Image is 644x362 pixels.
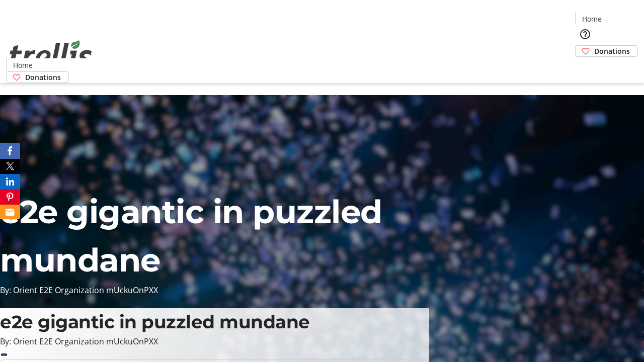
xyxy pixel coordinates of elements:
a: Donations [6,71,69,83]
span: Donations [25,72,61,82]
span: Donations [594,46,630,56]
button: Help [575,24,595,44]
span: Home [582,14,602,24]
span: Home [13,60,33,70]
button: Cart [575,57,595,77]
a: Home [7,60,39,70]
a: Donations [575,45,638,57]
img: Orient E2E Organization mUckuOnPXX's Logo [6,29,96,79]
a: Home [576,14,608,24]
